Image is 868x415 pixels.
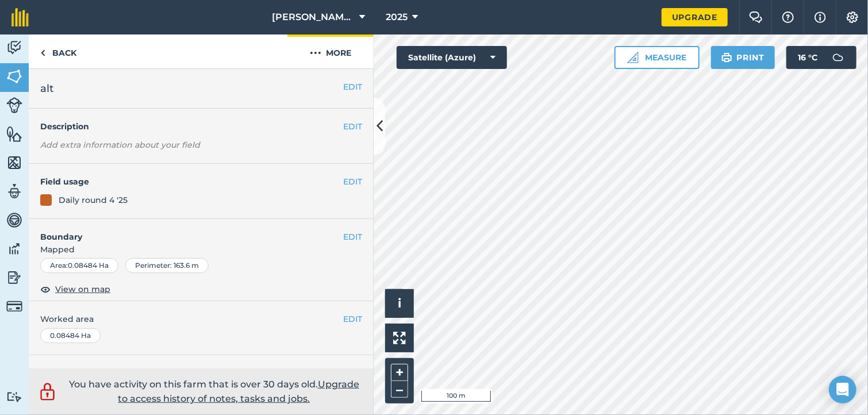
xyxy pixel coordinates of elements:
img: A cog icon [846,11,859,23]
span: Mapped [29,243,374,256]
div: Open Intercom Messenger [829,376,857,404]
span: alt [40,80,53,97]
img: fieldmargin Logo [11,8,29,26]
img: svg+xml;base64,PHN2ZyB4bWxucz0iaHR0cDovL3d3dy53My5vcmcvMjAwMC9zdmciIHdpZHRoPSI1NiIgaGVpZ2h0PSI2MC... [6,68,22,85]
div: Daily round 4 '25 [59,194,128,206]
span: View on map [55,283,110,295]
img: Four arrows, one pointing top left, one top right, one bottom right and the last bottom left [393,332,406,344]
div: 0.08484 Ha [40,328,101,343]
img: svg+xml;base64,PD94bWwgdmVyc2lvbj0iMS4wIiBlbmNvZGluZz0idXRmLTgiPz4KPCEtLSBHZW5lcmF0b3I6IEFkb2JlIE... [6,39,22,56]
button: EDIT [343,120,362,133]
img: svg+xml;base64,PHN2ZyB4bWxucz0iaHR0cDovL3d3dy53My5vcmcvMjAwMC9zdmciIHdpZHRoPSIxOSIgaGVpZ2h0PSIyNC... [721,51,732,64]
button: Print [711,46,775,69]
img: svg+xml;base64,PD94bWwgdmVyc2lvbj0iMS4wIiBlbmNvZGluZz0idXRmLTgiPz4KPCEtLSBHZW5lcmF0b3I6IEFkb2JlIE... [6,212,22,229]
a: Upgrade [662,8,728,26]
button: EDIT [343,80,362,93]
img: svg+xml;base64,PHN2ZyB4bWxucz0iaHR0cDovL3d3dy53My5vcmcvMjAwMC9zdmciIHdpZHRoPSI1NiIgaGVpZ2h0PSI2MC... [6,125,22,143]
img: svg+xml;base64,PD94bWwgdmVyc2lvbj0iMS4wIiBlbmNvZGluZz0idXRmLTgiPz4KPCEtLSBHZW5lcmF0b3I6IEFkb2JlIE... [827,46,850,69]
h4: Sub-fields [29,367,374,379]
button: – [391,381,408,398]
img: svg+xml;base64,PHN2ZyB4bWxucz0iaHR0cDovL3d3dy53My5vcmcvMjAwMC9zdmciIHdpZHRoPSI1NiIgaGVpZ2h0PSI2MC... [6,154,22,171]
em: Add extra information about your field [40,140,200,150]
button: EDIT [343,313,362,325]
img: svg+xml;base64,PHN2ZyB4bWxucz0iaHR0cDovL3d3dy53My5vcmcvMjAwMC9zdmciIHdpZHRoPSI5IiBoZWlnaHQ9IjI0Ii... [40,46,45,60]
img: svg+xml;base64,PD94bWwgdmVyc2lvbj0iMS4wIiBlbmNvZGluZz0idXRmLTgiPz4KPCEtLSBHZW5lcmF0b3I6IEFkb2JlIE... [6,269,22,286]
img: svg+xml;base64,PD94bWwgdmVyc2lvbj0iMS4wIiBlbmNvZGluZz0idXRmLTgiPz4KPCEtLSBHZW5lcmF0b3I6IEFkb2JlIE... [6,391,22,402]
img: svg+xml;base64,PD94bWwgdmVyc2lvbj0iMS4wIiBlbmNvZGluZz0idXRmLTgiPz4KPCEtLSBHZW5lcmF0b3I6IEFkb2JlIE... [6,298,22,314]
button: Measure [614,46,700,69]
img: svg+xml;base64,PD94bWwgdmVyc2lvbj0iMS4wIiBlbmNvZGluZz0idXRmLTgiPz4KPCEtLSBHZW5lcmF0b3I6IEFkb2JlIE... [6,183,22,200]
span: 16 ° C [798,46,817,69]
div: Perimeter : 163.6 m [125,258,209,273]
img: svg+xml;base64,PD94bWwgdmVyc2lvbj0iMS4wIiBlbmNvZGluZz0idXRmLTgiPz4KPCEtLSBHZW5lcmF0b3I6IEFkb2JlIE... [37,381,57,402]
img: svg+xml;base64,PHN2ZyB4bWxucz0iaHR0cDovL3d3dy53My5vcmcvMjAwMC9zdmciIHdpZHRoPSIxOCIgaGVpZ2h0PSIyNC... [40,282,51,296]
button: EDIT [343,230,362,243]
img: svg+xml;base64,PD94bWwgdmVyc2lvbj0iMS4wIiBlbmNvZGluZz0idXRmLTgiPz4KPCEtLSBHZW5lcmF0b3I6IEFkb2JlIE... [6,240,22,258]
h4: Description [40,120,362,133]
button: 16 °C [786,46,857,69]
button: View on map [40,282,110,296]
span: Worked area [40,313,362,325]
div: Area : 0.08484 Ha [40,258,118,273]
button: More [287,34,374,68]
img: svg+xml;base64,PHN2ZyB4bWxucz0iaHR0cDovL3d3dy53My5vcmcvMjAwMC9zdmciIHdpZHRoPSIyMCIgaGVpZ2h0PSIyNC... [310,46,321,60]
h4: Boundary [29,219,343,243]
a: Back [29,34,88,68]
h4: Field usage [40,175,343,188]
img: svg+xml;base64,PHN2ZyB4bWxucz0iaHR0cDovL3d3dy53My5vcmcvMjAwMC9zdmciIHdpZHRoPSIxNyIgaGVpZ2h0PSIxNy... [815,10,826,24]
img: Two speech bubbles overlapping with the left bubble in the forefront [749,11,763,23]
p: You have activity on this farm that is over 30 days old. [63,377,365,406]
button: Satellite (Azure) [397,46,507,69]
span: [PERSON_NAME] Farm [272,10,355,24]
span: i [398,296,401,310]
button: + [391,364,408,381]
img: svg+xml;base64,PD94bWwgdmVyc2lvbj0iMS4wIiBlbmNvZGluZz0idXRmLTgiPz4KPCEtLSBHZW5lcmF0b3I6IEFkb2JlIE... [6,97,22,113]
img: Ruler icon [627,52,639,63]
button: i [385,289,414,318]
button: EDIT [343,175,362,188]
span: 2025 [386,10,408,24]
img: A question mark icon [781,11,795,23]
